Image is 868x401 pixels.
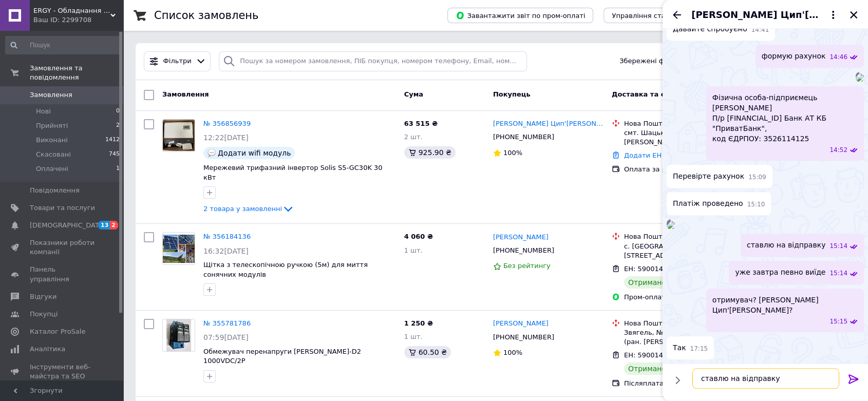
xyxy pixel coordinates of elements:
span: Додати wifi модуль [218,149,291,157]
span: 16:32[DATE] [203,247,249,255]
span: Завантажити звіт по пром-оплаті [456,11,585,20]
span: [DEMOGRAPHIC_DATA] [30,221,106,230]
span: 1 [116,164,120,174]
a: 2 товара у замовленні [203,205,294,213]
a: [PERSON_NAME] Цип'[PERSON_NAME] [493,119,603,129]
span: Давайте спробуємо [673,24,747,34]
span: 07:59[DATE] [203,333,249,341]
span: Замовлення [162,90,209,98]
div: Нова Пошта [624,232,746,241]
div: Оплата за реквізитами [624,165,746,174]
div: Післяплата [624,379,746,388]
span: Скасовані [36,150,71,159]
span: Оплачені [36,164,68,174]
div: 60.50 ₴ [404,346,451,358]
a: Щітка з телескопічною ручкою (5м) для миття сонячних модулів [203,261,368,278]
a: Фото товару [162,232,195,265]
div: с. [GEOGRAPHIC_DATA], №1: вул. [STREET_ADDRESS] [624,242,746,260]
span: Відгуки [30,292,56,301]
button: Назад [671,9,683,21]
a: № 356184136 [203,233,251,240]
span: формую рахунок [762,51,826,62]
span: Покупець [493,90,531,98]
span: ЕН: 59001430961568 [624,265,697,273]
a: Фото товару [162,119,195,152]
span: Каталог ProSale [30,327,85,336]
span: Інструменти веб-майстра та SEO [30,362,95,381]
div: смт. Шацьк, №1: вул. [PERSON_NAME][STREET_ADDRESS] [624,128,746,147]
a: [PERSON_NAME] [493,319,549,329]
span: Панель управління [30,265,95,283]
span: Збережені фільтри: [619,56,689,66]
div: [PHONE_NUMBER] [491,244,556,257]
span: 4 060 ₴ [404,233,433,240]
button: Управління статусами [603,8,699,23]
span: 12:22[DATE] [203,133,249,142]
span: отримувач? [PERSON_NAME] Цип'[PERSON_NAME]? [712,295,858,315]
span: Фільтри [163,56,192,66]
div: [PHONE_NUMBER] [491,130,556,144]
img: add1ab0e-e422-436c-86da-2ea259a64503_w500_h500 [667,221,675,229]
span: 1 250 ₴ [404,319,433,327]
span: ставлю на відправку [747,240,825,251]
div: Нова Пошта [624,319,746,328]
a: [PERSON_NAME] [493,233,549,242]
span: 14:41 12.08.2025 [751,26,769,34]
span: 13 [98,221,110,230]
span: 100% [503,149,522,157]
div: [PHONE_NUMBER] [491,331,556,344]
span: 15:09 12.08.2025 [748,173,766,182]
span: Повідомлення [30,186,80,195]
h1: Список замовлень [154,9,258,22]
span: 63 515 ₴ [404,120,438,127]
div: 925.90 ₴ [404,146,456,159]
span: 745 [109,150,120,159]
span: Управління статусами [612,12,690,20]
button: Показати кнопки [671,373,684,387]
span: ERGY - Обладнання для сонячних електростанцій [33,6,110,15]
span: 2 [110,221,118,230]
div: Отримано [624,276,670,289]
span: 1 шт. [404,246,423,254]
span: Замовлення [30,90,72,100]
span: 14:52 12.08.2025 [829,146,847,155]
img: Фото товару [166,319,192,351]
span: 1412 [105,136,120,145]
span: Перевірте рахунок [673,171,744,182]
span: 14:46 12.08.2025 [829,53,847,62]
img: 2cced518-9da0-47a7-bb4c-5965c2399d23_w500_h500 [856,73,864,82]
span: 2 шт. [404,133,423,141]
button: Завантажити звіт по пром-оплаті [447,8,593,23]
a: Обмежувач перенапруги [PERSON_NAME]-D2 1000VDC/2P [203,348,361,365]
span: Cума [404,90,423,98]
img: Фото товару [163,120,195,151]
span: 15:14 12.08.2025 [829,242,847,251]
span: Платіж проведено [673,198,743,209]
button: [PERSON_NAME] Цип'[PERSON_NAME] [691,8,839,22]
span: 2 товара у замовленні [203,205,282,213]
input: Пошук за номером замовлення, ПІБ покупця, номером телефону, Email, номером накладної [219,51,527,71]
span: Аналітика [30,345,65,354]
span: ЕН: 59001429231031 [624,351,697,359]
span: 15:14 12.08.2025 [829,269,847,278]
div: Пром-оплата [624,293,746,302]
img: Фото товару [163,235,195,263]
img: :speech_balloon: [207,149,216,157]
span: Виконані [36,136,68,145]
input: Пошук [5,36,121,54]
div: Отримано [624,362,670,375]
span: 1 шт. [404,333,423,340]
span: 2 [116,121,120,130]
span: Прийняті [36,121,68,130]
a: Додати ЕН [624,151,662,159]
a: Мережевий трифазний інвертор Solis S5-GC30K 30 кВт [203,164,383,181]
span: 100% [503,349,522,356]
span: Нові [36,107,51,116]
span: 15:15 12.08.2025 [829,317,847,326]
a: Фото товару [162,319,195,352]
span: 0 [116,107,120,116]
span: 15:10 12.08.2025 [747,200,765,209]
span: Без рейтингу [503,262,551,270]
